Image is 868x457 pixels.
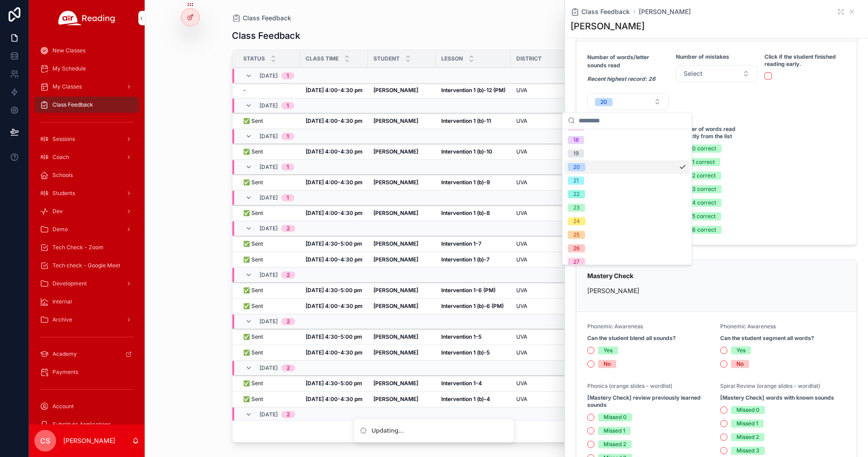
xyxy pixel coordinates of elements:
[34,416,139,433] a: Substitute Applications
[373,396,418,402] strong: [PERSON_NAME]
[259,318,278,325] span: [DATE]
[34,364,139,380] a: Payments
[243,256,263,263] span: ✅ Sent
[441,210,505,217] a: Intervention 1 (b)-8
[441,396,505,403] a: Intervention 1 (b)-4
[441,148,505,155] a: Intervention 1 (b)-10
[243,55,265,62] span: Status
[34,42,139,59] a: New Classes
[243,396,263,403] span: ✅ Sent
[243,87,295,94] a: -
[52,154,69,161] span: Coach
[287,364,290,372] div: 2
[516,148,527,155] span: UVA
[600,98,607,106] div: 20
[573,258,580,266] div: 27
[441,148,492,155] strong: Intervention 1 (b)-10
[52,421,111,428] span: Substitute Applications
[29,36,145,424] div: scrollable content
[692,199,716,207] div: 4 correct
[441,333,481,340] strong: Intervention 1-5
[306,396,363,403] a: [DATE] 4:00-4:30 pm
[441,256,490,263] strong: Intervention 1 (b)-7
[243,179,263,186] span: ✅ Sent
[52,226,68,233] span: Demo
[63,436,115,445] p: [PERSON_NAME]
[720,323,776,330] span: Phonemic Awareness
[573,217,580,225] div: 24
[306,240,362,247] strong: [DATE] 4:30-5:00 pm
[34,294,139,310] a: Internal
[736,360,744,368] div: No
[243,349,263,356] span: ✅ Sent
[243,287,295,294] a: ✅ Sent
[516,380,573,387] a: UVA
[441,87,505,94] a: Intervention 1 (b)-12 (PM)
[373,210,418,216] strong: [PERSON_NAME]
[306,117,363,125] a: [DATE] 4:00-4:30 pm
[516,117,573,125] a: UVA
[243,333,263,340] span: ✅ Sent
[34,131,139,147] a: Sessions
[373,349,430,356] a: [PERSON_NAME]
[52,262,120,269] span: Tech check - Google Meet
[573,136,579,144] div: 18
[587,394,713,409] strong: [Mastery Check] review previously learned sounds
[692,145,716,153] div: 0 correct
[373,380,418,387] strong: [PERSON_NAME]
[516,396,573,403] a: UVA
[573,177,579,185] div: 21
[243,240,295,247] a: ✅ Sent
[604,427,625,435] div: Missed 1
[34,398,139,415] a: Account
[259,133,278,140] span: [DATE]
[581,7,630,16] span: Class Feedback
[587,54,649,69] strong: Number of words/letter sounds read
[692,212,716,220] div: 5 correct
[441,210,490,216] strong: Intervention 1 (b)-8
[306,287,362,294] strong: [DATE] 4:30-5:00 pm
[259,225,278,232] span: [DATE]
[692,226,716,234] div: 6 correct
[306,303,363,310] a: [DATE] 4:00-4:30 pm
[58,11,115,25] img: App logo
[34,97,139,113] a: Class Feedback
[441,287,495,294] strong: Intervention 1-6 (PM)
[373,287,430,294] a: [PERSON_NAME]
[243,210,295,217] a: ✅ Sent
[441,87,505,93] strong: Intervention 1 (b)-12 (PM)
[34,239,139,256] a: Tech Check - Zoom
[736,433,759,441] div: Missed 2
[373,303,418,309] strong: [PERSON_NAME]
[373,148,418,155] strong: [PERSON_NAME]
[516,380,527,387] span: UVA
[306,55,339,62] span: Class Time
[40,435,50,446] span: CS
[373,333,430,340] a: [PERSON_NAME]
[684,69,703,78] span: Select
[441,256,505,263] a: Intervention 1 (b)-7
[243,117,295,125] a: ✅ Sent
[573,244,580,252] div: 26
[736,420,758,428] div: Missed 1
[232,29,300,42] h1: Class Feedback
[573,204,580,212] div: 23
[587,335,676,342] strong: Can the student blend all sounds?
[516,87,573,94] a: UVA
[604,360,611,368] div: No
[373,396,430,403] a: [PERSON_NAME]
[736,346,745,354] div: Yes
[720,335,814,342] strong: Can the student segment all words?
[373,303,430,310] a: [PERSON_NAME]
[373,287,418,294] strong: [PERSON_NAME]
[52,244,104,251] span: Tech Check - Zoom
[676,65,757,82] button: Select Button
[306,303,363,309] strong: [DATE] 4:00-4:30 pm
[287,133,289,140] div: 1
[587,93,669,110] button: Select Button
[52,350,77,358] span: Academy
[34,149,139,165] a: Coach
[306,117,363,124] strong: [DATE] 4:00-4:30 pm
[52,172,73,179] span: Schools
